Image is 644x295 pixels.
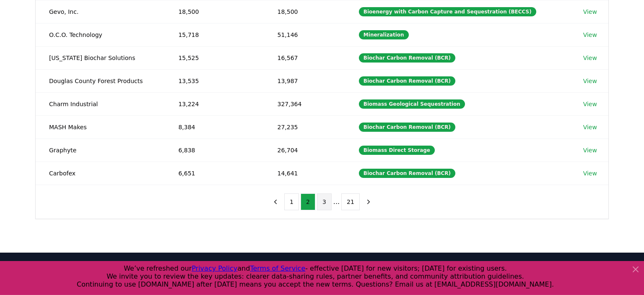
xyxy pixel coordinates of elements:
[361,193,376,210] button: next page
[264,69,345,92] td: 13,987
[284,193,299,210] button: 1
[36,115,165,138] td: MASH Makes
[359,53,455,63] div: Biochar Carbon Removal (BCR)
[301,193,315,210] button: 2
[36,92,165,115] td: Charm Industrial
[341,193,360,210] button: 21
[359,169,455,178] div: Biochar Carbon Removal (BCR)
[268,193,283,210] button: previous page
[359,146,435,155] div: Biomass Direct Storage
[165,92,264,115] td: 13,224
[333,197,340,207] li: ...
[165,162,264,185] td: 6,651
[583,77,597,85] a: View
[583,169,597,178] a: View
[264,115,345,138] td: 27,235
[583,100,597,108] a: View
[359,99,465,109] div: Biomass Geological Sequestration
[583,123,597,131] a: View
[36,46,165,69] td: [US_STATE] Biochar Solutions
[359,7,536,16] div: Bioenergy with Carbon Capture and Sequestration (BECCS)
[583,31,597,39] a: View
[165,46,264,69] td: 15,525
[264,46,345,69] td: 16,567
[264,92,345,115] td: 327,364
[583,8,597,16] a: View
[165,138,264,162] td: 6,838
[583,146,597,154] a: View
[264,23,345,46] td: 51,146
[359,30,409,39] div: Mineralization
[36,23,165,46] td: O.C.O. Technology
[264,138,345,162] td: 26,704
[583,54,597,62] a: View
[165,115,264,138] td: 8,384
[264,162,345,185] td: 14,641
[317,193,332,210] button: 3
[165,23,264,46] td: 15,718
[36,138,165,162] td: Graphyte
[165,69,264,92] td: 13,535
[36,162,165,185] td: Carbofex
[359,123,455,132] div: Biochar Carbon Removal (BCR)
[36,69,165,92] td: Douglas County Forest Products
[359,76,455,86] div: Biochar Carbon Removal (BCR)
